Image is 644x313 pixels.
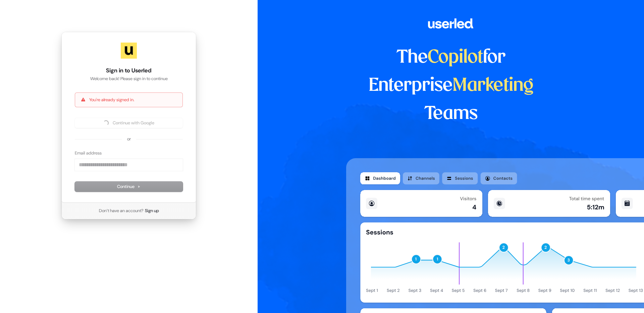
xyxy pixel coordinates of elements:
[346,44,556,128] h1: The for Enterprise Teams
[127,136,131,142] p: or
[75,67,183,75] h1: Sign in to Userled
[75,76,183,82] p: Welcome back! Please sign in to continue
[89,97,134,103] p: You're already signed in.
[121,43,137,59] img: Userled
[428,49,483,66] span: Copilot
[145,208,159,214] a: Sign up
[452,77,534,95] span: Marketing
[99,208,144,214] span: Don’t have an account?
